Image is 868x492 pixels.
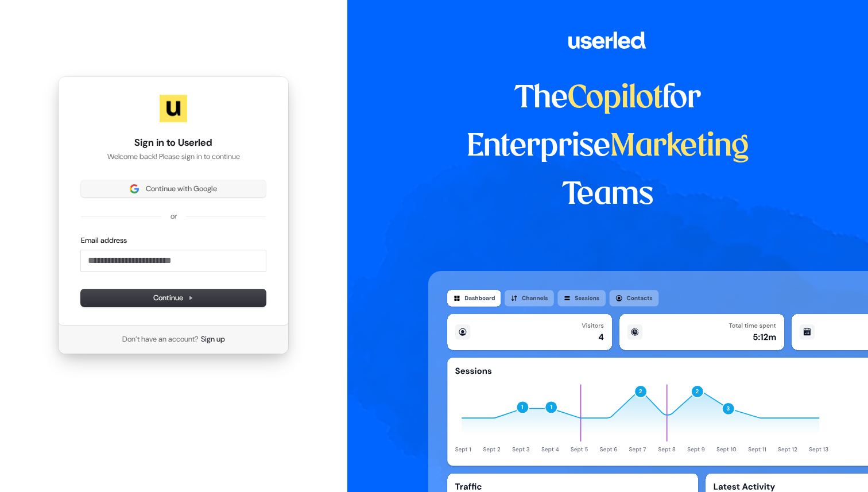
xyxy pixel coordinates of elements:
span: Continue with Google [146,184,217,194]
a: Sign up [201,334,225,344]
label: Email address [81,235,127,246]
img: Userled [160,95,187,122]
button: Continue [81,289,266,307]
span: Copilot [568,84,662,114]
span: Marketing [610,132,749,162]
span: Continue [153,293,193,303]
button: Sign in with GoogleContinue with Google [81,180,266,197]
h1: Sign in to Userled [81,136,266,150]
p: or [170,211,177,222]
p: Welcome back! Please sign in to continue [81,152,266,162]
h1: The for Enterprise Teams [428,75,787,219]
img: Sign in with Google [130,184,139,193]
span: Don’t have an account? [122,334,199,344]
